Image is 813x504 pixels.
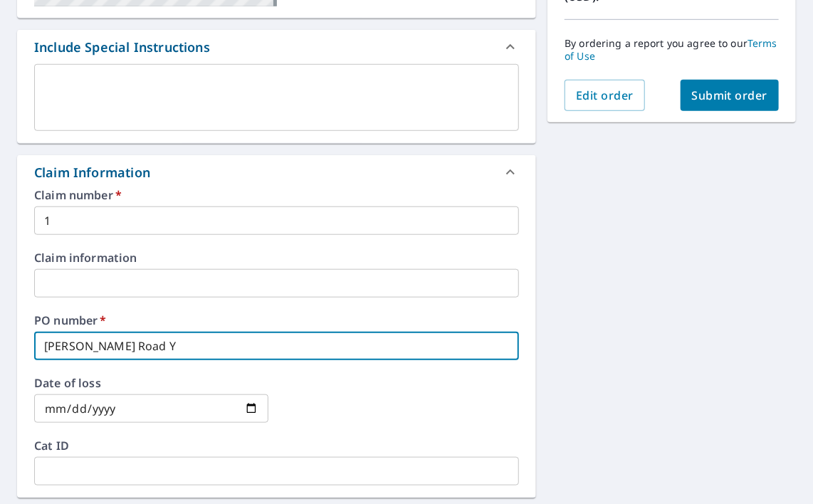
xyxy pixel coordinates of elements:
div: Claim Information [17,155,536,189]
label: Claim information [34,252,519,263]
p: By ordering a report you agree to our [565,37,779,63]
div: Include Special Instructions [34,38,210,57]
div: Include Special Instructions [17,30,536,64]
span: Submit order [692,88,768,103]
a: Terms of Use [565,36,777,63]
button: Submit order [681,80,780,111]
label: Cat ID [34,440,519,451]
div: Claim Information [34,163,150,182]
span: Edit order [576,88,634,103]
label: PO number [34,315,519,326]
label: Date of loss [34,377,268,389]
button: Edit order [565,80,645,111]
label: Claim number [34,189,519,201]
